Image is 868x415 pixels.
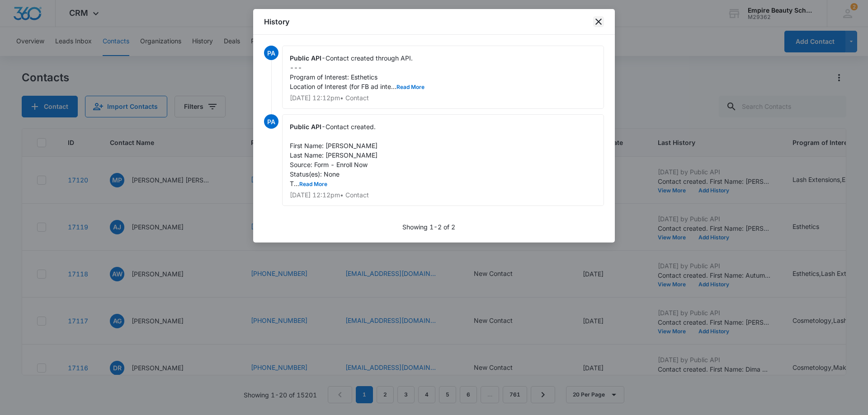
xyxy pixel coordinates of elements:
button: close [593,16,604,27]
div: - [282,46,604,109]
p: [DATE] 12:12pm • Contact [290,95,596,101]
div: - [282,114,604,206]
button: Read More [396,84,425,90]
button: Read More [299,182,327,187]
span: PA [264,46,278,60]
span: PA [264,114,278,129]
h1: History [264,16,289,27]
span: Public API [290,123,321,131]
p: [DATE] 12:12pm • Contact [290,192,596,198]
p: Showing 1-2 of 2 [402,222,455,232]
span: Contact created. First Name: [PERSON_NAME] Last Name: [PERSON_NAME] Source: Form - Enroll Now Sta... [290,123,377,187]
span: Contact created through API. --- Program of Interest: Esthetics Location of Interest (for FB ad i... [290,54,425,90]
span: Public API [290,54,321,62]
